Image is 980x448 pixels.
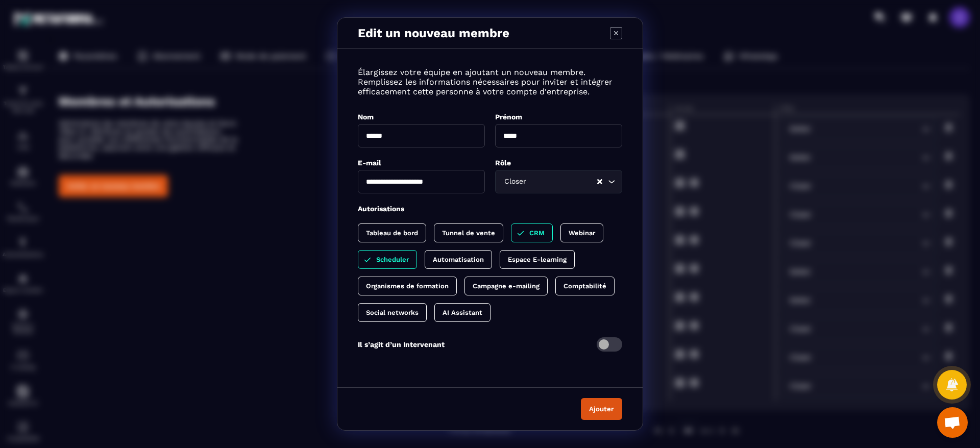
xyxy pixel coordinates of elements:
p: Scheduler [376,256,409,263]
button: Ajouter [581,398,622,420]
span: Closer [502,176,528,187]
p: Automatisation [433,256,484,263]
label: Rôle [495,159,511,167]
button: Clear Selected [597,178,602,186]
p: Élargissez votre équipe en ajoutant un nouveau membre. Remplissez les informations nécessaires po... [358,67,622,96]
label: E-mail [358,159,381,167]
p: AI Assistant [443,309,482,316]
p: Edit un nouveau membre [358,26,509,40]
label: Nom [358,113,374,121]
p: Webinar [569,229,595,237]
input: Search for option [528,176,596,187]
p: Tunnel de vente [442,229,495,237]
p: Campagne e-mailing [473,282,540,290]
div: Ouvrir le chat [937,407,968,438]
p: Tableau de bord [366,229,418,237]
label: Prénom [495,113,522,121]
p: Social networks [366,309,419,316]
p: Il s’agit d’un Intervenant [358,340,445,349]
p: Espace E-learning [508,256,567,263]
p: CRM [529,229,545,237]
p: Comptabilité [563,282,606,290]
label: Autorisations [358,205,404,213]
div: Search for option [495,170,622,193]
p: Organismes de formation [366,282,449,290]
